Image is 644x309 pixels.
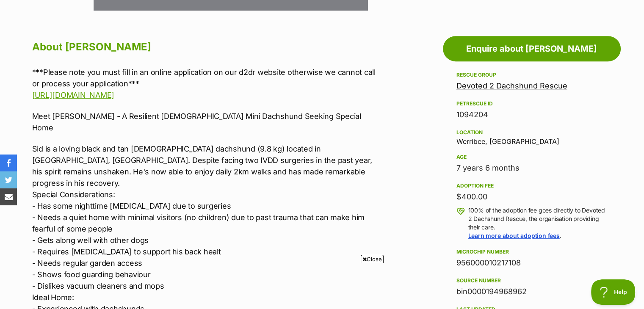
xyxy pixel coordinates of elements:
[456,100,607,107] div: PetRescue ID
[32,66,382,101] p: ***Please note you must fill in an online application on our d2dr website otherwise we cannot cal...
[468,232,560,239] a: Learn more about adoption fees
[456,182,607,189] div: Adoption fee
[456,127,607,145] div: Werribee, [GEOGRAPHIC_DATA]
[456,154,607,160] div: Age
[456,81,567,90] a: Devoted 2 Dachshund Rescue
[456,162,607,174] div: 7 years 6 months
[361,255,384,263] span: Close
[456,129,607,136] div: Location
[168,267,476,305] iframe: Advertisement
[456,286,607,298] div: bin0000194968962
[456,109,607,121] div: 1094204
[468,206,607,240] p: 100% of the adoption fee goes directly to Devoted 2 Dachshund Rescue, the organisation providing ...
[32,91,114,99] a: [URL][DOMAIN_NAME]
[443,36,621,61] a: Enquire about [PERSON_NAME]
[456,277,607,284] div: Source number
[32,38,382,56] h2: About [PERSON_NAME]
[456,72,607,78] div: Rescue group
[591,279,636,305] iframe: Help Scout Beacon - Open
[456,191,607,203] div: $400.00
[32,110,382,133] p: Meet [PERSON_NAME] - A Resilient [DEMOGRAPHIC_DATA] Mini Dachshund Seeking Special Home
[456,248,607,255] div: Microchip number
[456,257,607,269] div: 956000010217108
